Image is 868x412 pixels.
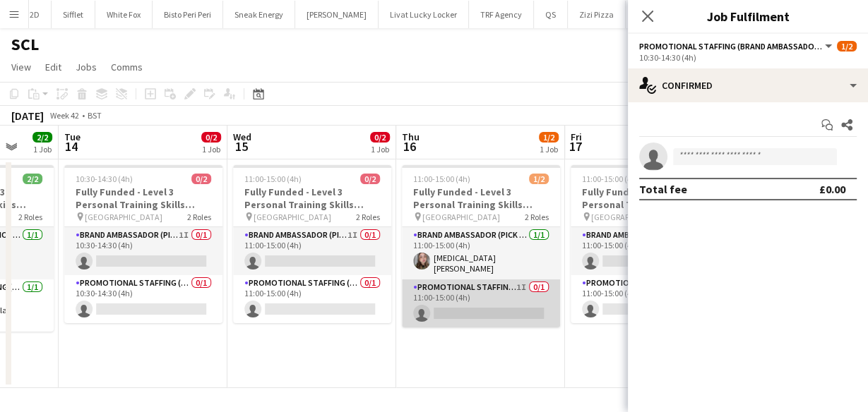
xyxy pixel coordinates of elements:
span: 11:00-15:00 (4h) [582,174,639,184]
app-job-card: 11:00-15:00 (4h)1/2Fully Funded - Level 3 Personal Training Skills Bootcamp [GEOGRAPHIC_DATA]2 Ro... [402,165,560,327]
span: 15 [231,138,251,154]
span: 2 Roles [187,212,211,222]
span: 0/2 [360,174,380,184]
span: Edit [45,61,61,73]
button: Sneak Energy [223,1,295,28]
span: 2 Roles [525,212,549,222]
span: Week 42 [47,110,82,121]
app-job-card: 11:00-15:00 (4h)0/2Fully Funded - Level 3 Personal Training Skills Bootcamp [GEOGRAPHIC_DATA]2 Ro... [571,165,729,323]
h3: Fully Funded - Level 3 Personal Training Skills Bootcamp [571,186,729,211]
h3: Fully Funded - Level 3 Personal Training Skills Bootcamp [64,186,222,211]
button: Clementoni [626,1,691,28]
app-card-role: Brand Ambassador (Pick up)0/111:00-15:00 (4h) [571,227,729,275]
span: 11:00-15:00 (4h) [413,174,470,184]
span: Fri [571,131,582,143]
app-card-role: Promotional Staffing (Brand Ambassadors)0/111:00-15:00 (4h) [571,275,729,323]
h3: Fully Funded - Level 3 Personal Training Skills Bootcamp [233,186,391,211]
div: [DATE] [11,109,44,123]
span: 0/2 [201,132,221,143]
span: Tue [64,131,81,143]
a: Jobs [70,58,102,76]
a: Edit [40,58,67,76]
div: Total fee [639,182,687,196]
h3: Job Fulfilment [628,7,868,25]
span: [GEOGRAPHIC_DATA] [254,212,331,222]
button: Bisto Peri Peri [153,1,223,28]
span: Promotional Staffing (Brand Ambassadors) [639,41,823,51]
span: View [11,61,31,73]
div: £0.00 [819,182,845,196]
span: 11:00-15:00 (4h) [244,174,302,184]
h1: SCL [11,34,39,55]
div: 1 Job [33,144,52,154]
span: 1/2 [529,174,549,184]
span: Jobs [76,61,97,73]
span: Wed [233,131,251,143]
app-card-role: Brand Ambassador (Pick up)1I0/110:30-14:30 (4h) [64,227,222,275]
app-card-role: Promotional Staffing (Brand Ambassadors)0/110:30-14:30 (4h) [64,275,222,323]
h3: Fully Funded - Level 3 Personal Training Skills Bootcamp [402,186,560,211]
app-card-role: Brand Ambassador (Pick up)1I0/111:00-15:00 (4h) [233,227,391,275]
a: Comms [105,58,148,76]
button: Sifflet [52,1,95,28]
app-card-role: Promotional Staffing (Brand Ambassadors)1I0/111:00-15:00 (4h) [402,279,560,327]
button: [PERSON_NAME] [295,1,379,28]
a: View [6,58,37,76]
button: Promotional Staffing (Brand Ambassadors) [639,41,834,51]
span: [GEOGRAPHIC_DATA] [422,212,500,222]
button: White Fox [95,1,153,28]
app-job-card: 10:30-14:30 (4h)0/2Fully Funded - Level 3 Personal Training Skills Bootcamp [GEOGRAPHIC_DATA]2 Ro... [64,165,222,323]
span: 14 [62,138,81,154]
span: 0/2 [191,174,211,184]
div: 1 Job [202,144,220,154]
app-card-role: Brand Ambassador (Pick up)1/111:00-15:00 (4h)[MEDICAL_DATA][PERSON_NAME] [402,227,560,279]
div: Confirmed [628,68,868,102]
span: 0/2 [370,132,390,143]
span: 10:30-14:30 (4h) [76,174,133,184]
span: 2/2 [32,132,52,143]
button: QS [534,1,568,28]
span: [GEOGRAPHIC_DATA] [591,212,669,222]
app-job-card: 11:00-15:00 (4h)0/2Fully Funded - Level 3 Personal Training Skills Bootcamp [GEOGRAPHIC_DATA]2 Ro... [233,165,391,323]
div: BST [88,110,102,121]
div: 1 Job [540,144,558,154]
span: 2 Roles [18,212,42,222]
span: 2 Roles [356,212,380,222]
button: Livat Lucky Locker [379,1,469,28]
app-card-role: Promotional Staffing (Brand Ambassadors)0/111:00-15:00 (4h) [233,275,391,323]
span: Thu [402,131,420,143]
button: Zizi Pizza [568,1,626,28]
div: 1 Job [371,144,389,154]
div: 10:30-14:30 (4h) [639,52,857,63]
span: Comms [111,61,143,73]
span: [GEOGRAPHIC_DATA] [85,212,162,222]
span: 1/2 [837,41,857,51]
span: 2/2 [23,174,42,184]
span: 1/2 [539,132,559,143]
span: 17 [569,138,582,154]
span: 16 [400,138,420,154]
button: TRF Agency [469,1,534,28]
